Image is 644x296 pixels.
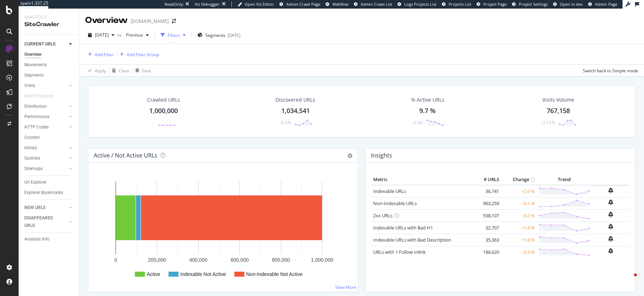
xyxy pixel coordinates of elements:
div: arrow-right-arrow-left [172,19,176,24]
i: Options [347,153,352,158]
div: -0.30 [413,120,423,126]
div: Url Explorer [24,179,47,186]
button: Switch back to Simple mode [580,65,638,76]
div: Analysis Info [24,236,49,243]
a: Open Viz Editor [238,1,274,7]
a: Project Settings [512,1,548,7]
a: Segments [24,72,74,79]
a: Webflow [326,1,348,7]
div: Performance [24,113,49,121]
a: Project Page [477,1,507,7]
a: Admin Page [588,1,617,7]
div: Crawled URLs [147,96,180,103]
span: Project Page [483,1,507,7]
a: Outlinks [24,155,67,162]
button: [DATE] [85,29,117,41]
div: 1,034,541 [281,106,310,116]
div: HTTP Codes [24,123,49,131]
td: +1.8 % [501,234,537,246]
div: bell-plus [608,188,613,193]
a: Inlinks [24,144,67,152]
span: Projects List [449,1,471,7]
div: Add Filter Group [127,52,159,58]
div: Visits [24,82,35,89]
td: +2.0 % [501,185,537,198]
span: vs [117,32,123,38]
div: bell-plus [608,248,613,254]
div: Apply [95,68,106,74]
span: 2025 Sep. 5th [95,32,109,38]
a: Explorer Bookmarks [24,189,74,196]
div: Explorer Bookmarks [24,189,63,196]
span: Open Viz Editor [245,1,274,7]
div: [DATE] [228,32,240,38]
div: Switch back to Simple mode [583,68,638,74]
div: Sitemaps [24,165,43,173]
a: Indexable URLs [373,188,406,194]
th: # URLS [472,174,501,185]
div: Content [24,134,40,141]
text: 600,000 [230,257,249,263]
a: Admin Crawl List [354,1,392,7]
button: Save [133,65,151,76]
div: Visits Volume [542,96,574,103]
button: Add Filter Group [117,50,159,59]
button: Segments[DATE] [195,29,243,41]
td: 36,741 [472,185,501,198]
button: Filters [158,29,189,41]
th: Change [501,174,537,185]
div: bell-plus [608,224,613,229]
th: Metric [371,174,472,185]
iframe: Intercom live chat [620,272,637,289]
a: Non-Indexable URLs [373,200,417,207]
text: 0 [114,257,117,263]
span: Project Settings [519,1,548,7]
div: Overview [24,51,42,58]
span: Logs Projects List [404,1,436,7]
td: -0.1 % [501,197,537,209]
a: 2xx URLs [373,212,392,219]
td: -0.2 % [501,209,537,222]
div: Filters [168,32,180,38]
span: Admin Page [595,1,617,7]
a: Overview [24,51,74,58]
div: NEW URLS [24,204,45,212]
text: Non-Indexable Not Active [246,271,303,277]
div: Outlinks [24,155,40,162]
a: URLs with 1 Follow Inlink [373,249,426,255]
svg: A chart. [94,174,352,286]
text: Indexable Not Active [180,271,226,277]
div: bell-plus [608,212,613,217]
div: Analytics [24,14,73,20]
span: Webflow [332,1,348,7]
div: 9.7 % [419,106,436,116]
div: bell-plus [608,199,613,205]
a: Logs Projects List [397,1,436,7]
div: Distribution [24,103,47,110]
a: Sitemaps [24,165,67,173]
div: -0.3% [280,120,291,126]
a: HTTP Codes [24,123,67,131]
div: DISAPPEARED URLS [24,214,60,229]
a: Search Engines [24,92,61,100]
text: 200,000 [148,257,166,263]
div: ReadOnly: [165,1,184,7]
div: Overview [85,14,128,26]
div: Clear [119,68,130,74]
div: Viz Debugger: [195,1,220,7]
div: 1,000,000 [149,106,178,116]
a: Content [24,134,74,141]
div: CURRENT URLS [24,40,55,48]
a: Projects List [442,1,471,7]
td: 538,107 [472,209,501,222]
div: - [153,120,154,126]
h4: Active / Not Active URLs [94,151,157,160]
a: Analysis Info [24,236,74,243]
a: Movements [24,61,74,69]
div: 767,158 [547,106,570,116]
a: Open in dev [553,1,583,7]
a: Visits [24,82,67,89]
a: Distribution [24,103,67,110]
span: Segments [205,32,225,38]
